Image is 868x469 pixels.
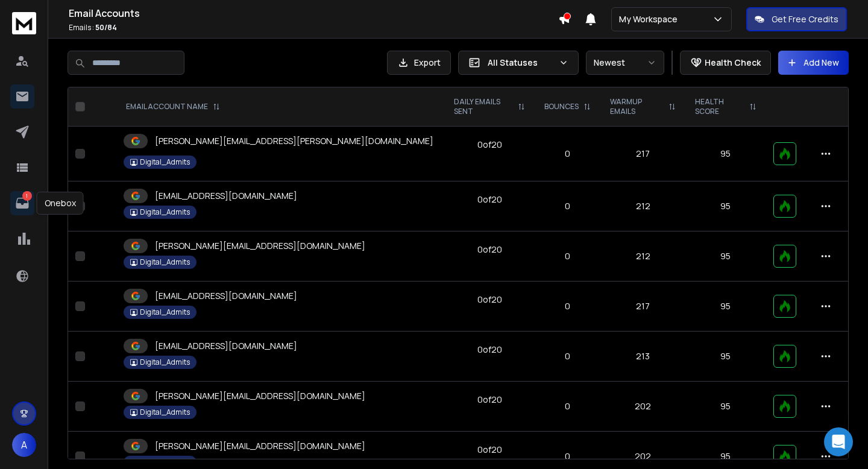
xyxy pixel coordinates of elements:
[155,290,297,302] p: [EMAIL_ADDRESS][DOMAIN_NAME]
[610,97,664,116] p: WARMUP EMAILS
[387,51,451,75] button: Export
[600,181,685,231] td: 212
[12,433,36,457] button: A
[69,23,558,33] p: Emails :
[477,194,502,206] div: 0 of 20
[685,231,766,282] td: 95
[454,97,513,116] p: DAILY EMAILS SENT
[600,127,685,181] td: 217
[600,332,685,382] td: 213
[600,282,685,332] td: 217
[155,340,297,352] p: [EMAIL_ADDRESS][DOMAIN_NAME]
[22,191,32,201] p: 1
[488,57,554,69] p: All Statuses
[155,240,365,252] p: [PERSON_NAME][EMAIL_ADDRESS][DOMAIN_NAME]
[685,181,766,231] td: 95
[477,294,502,306] div: 0 of 20
[155,390,365,402] p: [PERSON_NAME][EMAIL_ADDRESS][DOMAIN_NAME]
[140,458,190,467] p: Digital_Admits
[140,357,190,367] p: Digital_Admits
[477,444,502,456] div: 0 of 20
[695,97,744,116] p: HEALTH SCORE
[680,51,771,75] button: Health Check
[746,7,847,31] button: Get Free Credits
[542,350,593,362] p: 0
[140,207,190,217] p: Digital_Admits
[824,427,853,456] div: Open Intercom Messenger
[95,22,117,33] span: 50 / 84
[542,400,593,412] p: 0
[140,257,190,267] p: Digital_Admits
[542,450,593,462] p: 0
[10,191,34,215] a: 1
[778,51,849,75] button: Add New
[155,440,365,452] p: [PERSON_NAME][EMAIL_ADDRESS][DOMAIN_NAME]
[619,13,682,25] p: My Workspace
[126,102,220,112] div: EMAIL ACCOUNT NAME
[69,6,558,20] h1: Email Accounts
[542,148,593,160] p: 0
[12,12,36,34] img: logo
[155,190,297,202] p: [EMAIL_ADDRESS][DOMAIN_NAME]
[586,51,664,75] button: Newest
[155,135,433,147] p: [PERSON_NAME][EMAIL_ADDRESS][PERSON_NAME][DOMAIN_NAME]
[544,102,579,112] p: BOUNCES
[685,282,766,332] td: 95
[477,394,502,406] div: 0 of 20
[542,200,593,212] p: 0
[705,57,761,69] p: Health Check
[772,13,838,25] p: Get Free Credits
[542,300,593,312] p: 0
[477,244,502,256] div: 0 of 20
[685,382,766,432] td: 95
[477,139,502,151] div: 0 of 20
[600,382,685,432] td: 202
[477,344,502,356] div: 0 of 20
[685,332,766,382] td: 95
[140,408,190,417] p: Digital_Admits
[600,231,685,282] td: 212
[37,192,84,215] div: Onebox
[685,127,766,181] td: 95
[140,307,190,317] p: Digital_Admits
[140,157,190,167] p: Digital_Admits
[542,250,593,262] p: 0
